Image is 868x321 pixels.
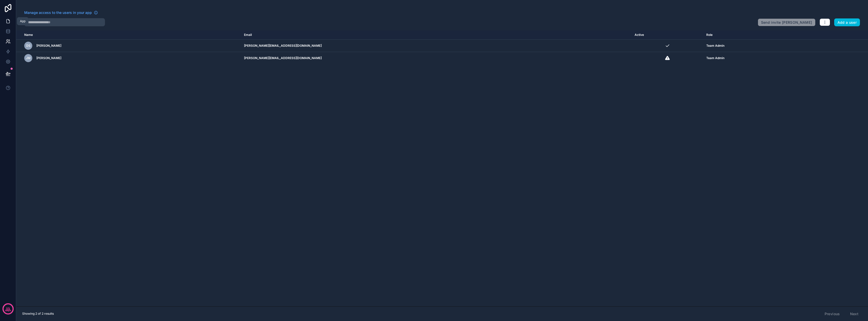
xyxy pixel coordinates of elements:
span: [PERSON_NAME] [36,44,61,48]
td: [PERSON_NAME][EMAIL_ADDRESS][DOMAIN_NAME] [241,52,632,64]
span: [PERSON_NAME] [36,56,61,60]
p: 13 [6,306,10,311]
th: Email [241,30,632,40]
div: App [20,19,25,23]
span: Showing 2 of 2 results [22,312,54,316]
a: Manage access to the users in your app [24,10,98,15]
span: Manage access to the users in your app [24,10,92,15]
span: Team Admin [706,56,724,60]
button: Add a user [834,18,860,27]
span: JM [26,56,31,60]
span: DS [26,44,31,48]
th: Active [632,30,703,40]
span: Team Admin [706,44,724,48]
p: days [5,308,11,312]
td: [PERSON_NAME][EMAIL_ADDRESS][DOMAIN_NAME] [241,40,632,52]
div: scrollable content [16,30,868,306]
th: Name [16,30,241,40]
th: Role [703,30,816,40]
